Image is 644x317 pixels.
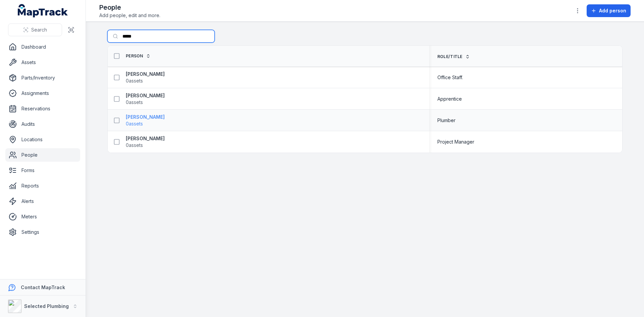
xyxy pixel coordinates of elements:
a: Settings [5,225,80,239]
span: 0 assets [126,120,143,127]
span: Add people, edit and more. [99,12,160,19]
span: Office Staff. [437,74,463,81]
button: Search [8,23,62,36]
a: Role/Title [437,54,470,59]
span: 0 assets [126,142,143,149]
span: 0 assets [126,77,143,84]
a: Reports [5,179,80,193]
strong: [PERSON_NAME] [126,92,165,99]
a: Audits [5,117,80,131]
a: Reservations [5,102,80,115]
a: [PERSON_NAME]0assets [126,135,165,149]
a: Assignments [5,87,80,100]
span: Add person [599,7,626,14]
strong: Selected Plumbing [24,303,69,309]
strong: [PERSON_NAME] [126,135,165,142]
a: Parts/Inventory [5,71,80,85]
strong: [PERSON_NAME] [126,114,165,120]
button: Add person [587,4,631,17]
strong: Contact MapTrack [21,284,65,290]
a: Alerts [5,195,80,208]
a: Meters [5,210,80,223]
a: [PERSON_NAME]0assets [126,71,165,84]
a: Locations [5,133,80,146]
a: [PERSON_NAME]0assets [126,114,165,127]
span: Plumber [437,117,455,124]
h2: People [99,3,160,12]
a: People [5,148,80,162]
span: Project Manager [437,139,474,145]
span: Search [31,27,47,33]
a: Person [126,53,151,59]
span: 0 assets [126,99,143,106]
a: Assets [5,56,80,69]
a: Forms [5,164,80,177]
a: [PERSON_NAME]0assets [126,92,165,106]
a: MapTrack [18,4,68,17]
a: Dashboard [5,40,80,54]
strong: [PERSON_NAME] [126,71,165,77]
span: Apprentice [437,96,462,102]
span: Person [126,53,143,59]
span: Role/Title [437,54,463,59]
